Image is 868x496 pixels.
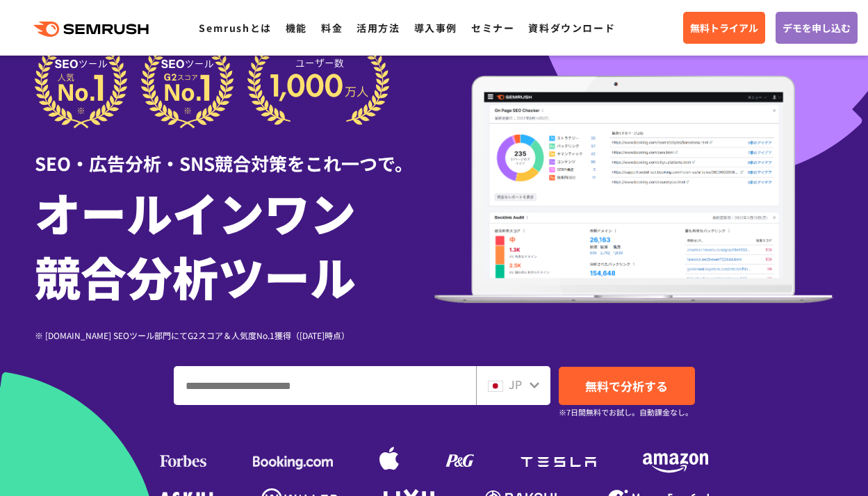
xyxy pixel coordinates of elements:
[783,20,851,35] span: デモを申し込む
[286,21,307,35] a: 機能
[690,20,758,35] span: 無料トライアル
[414,21,457,35] a: 導入事例
[776,12,858,44] a: デモを申し込む
[559,367,695,405] a: 無料で分析する
[471,21,514,35] a: セミナー
[509,376,522,392] span: JP
[528,21,615,35] a: 資料ダウンロード
[35,180,434,308] h1: オールインワン 競合分析ツール
[35,329,434,342] div: ※ [DOMAIN_NAME] SEOツール部門にてG2スコア＆人気度No.1獲得（[DATE]時点）
[559,406,693,419] small: ※7日間無料でお試し。自動課金なし。
[683,12,765,44] a: 無料トライアル
[174,367,475,404] input: ドメイン、キーワードまたはURLを入力してください
[321,21,343,35] a: 料金
[35,129,434,176] div: SEO・広告分析・SNS競合対策をこれ一つで。
[357,21,400,35] a: 活用方法
[585,377,668,395] span: 無料で分析する
[199,21,271,35] a: Semrushとは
